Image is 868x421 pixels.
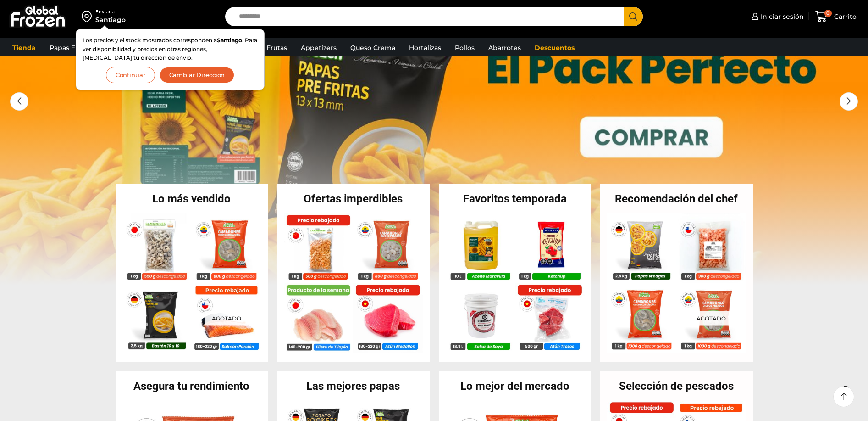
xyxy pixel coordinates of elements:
a: Papas Fritas [45,39,94,56]
a: Abarrotes [484,39,525,56]
h2: Selección de pescados [600,381,753,392]
strong: Santiago [217,37,242,44]
span: Iniciar sesión [758,12,804,21]
h2: Asegura tu rendimiento [116,381,268,392]
h2: Las mejores papas [277,381,430,392]
button: Search button [624,7,643,26]
a: 0 Carrito [813,6,859,28]
a: Tienda [8,39,40,56]
div: Next slide [840,92,858,111]
div: Enviar a [95,9,126,15]
h2: Lo más vendido [116,193,268,204]
div: Santiago [95,15,126,24]
a: Descuentos [530,39,579,56]
h2: Lo mejor del mercado [439,381,592,392]
button: Cambiar Dirección [160,67,235,83]
a: Appetizers [296,39,341,56]
p: Agotado [690,311,732,326]
h2: Recomendación del chef [600,193,753,204]
p: Agotado [205,311,247,326]
h2: Ofertas imperdibles [277,193,430,204]
button: Continuar [106,67,155,83]
a: Pollos [450,39,479,56]
span: Carrito [832,12,857,21]
a: Hortalizas [404,39,446,56]
span: 0 [824,10,832,17]
h2: Favoritos temporada [439,193,592,204]
img: address-field-icon.svg [82,9,95,24]
a: Queso Crema [346,39,400,56]
p: Los precios y el stock mostrados corresponden a . Para ver disponibilidad y precios en otras regi... [83,36,258,62]
a: Iniciar sesión [749,7,804,26]
div: Previous slide [10,92,28,111]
